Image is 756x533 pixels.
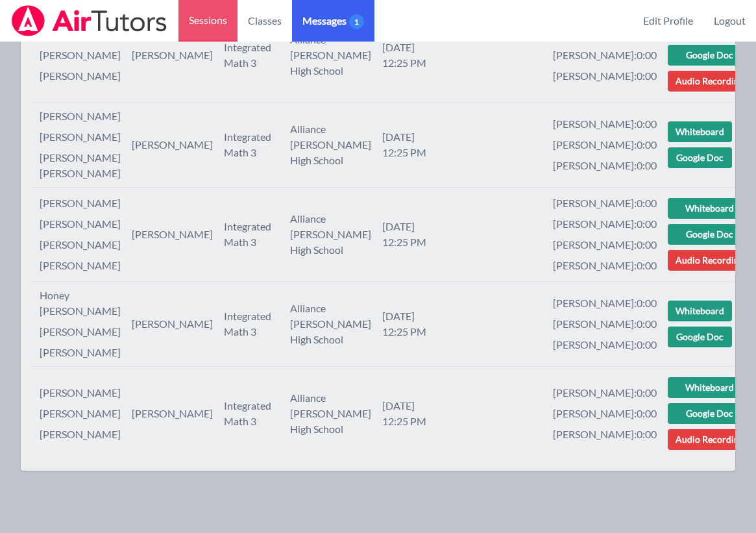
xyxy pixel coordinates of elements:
li: [PERSON_NAME] : 0:00 [553,195,657,211]
td: Integrated Math 3 [213,8,280,103]
li: [PERSON_NAME] : 0:00 [553,316,657,332]
li: [PERSON_NAME] : 0:00 [553,47,657,63]
li: [PERSON_NAME] [40,68,121,84]
td: [PERSON_NAME] [121,367,213,461]
li: [PERSON_NAME] [40,324,121,340]
a: Audio Recording [668,429,751,450]
li: [PERSON_NAME] : 0:00 [553,427,657,442]
li: [PERSON_NAME] : 0:00 [553,237,657,253]
li: [PERSON_NAME] [40,237,121,253]
li: [PERSON_NAME] [40,385,121,401]
li: [PERSON_NAME] [PERSON_NAME] [40,150,121,181]
li: honey [PERSON_NAME] [40,288,121,319]
li: [PERSON_NAME] [40,258,121,273]
li: [PERSON_NAME] : 0:00 [553,137,657,153]
span: Messages [302,13,364,29]
td: [PERSON_NAME] [121,282,213,367]
a: Google Doc [668,327,732,347]
td: [DATE] 12:25 PM [372,8,543,103]
li: [PERSON_NAME] : 0:00 [553,68,657,84]
a: Whiteboard [668,377,751,398]
li: [PERSON_NAME] : 0:00 [553,337,657,353]
a: Google Doc [668,147,732,168]
td: Integrated Math 3 [213,188,280,282]
td: Alliance [PERSON_NAME] High School [280,103,372,188]
a: Audio Recording [668,250,751,271]
a: Audio Recording [668,71,751,92]
li: [PERSON_NAME] : 0:00 [553,258,657,273]
a: Google Doc [668,403,751,424]
td: [PERSON_NAME] [121,103,213,188]
td: Integrated Math 3 [213,367,280,461]
span: 1 [349,14,364,29]
li: [PERSON_NAME] [40,406,121,421]
li: [PERSON_NAME] [40,427,121,442]
td: [PERSON_NAME] [121,8,213,103]
td: Alliance [PERSON_NAME] High School [280,8,372,103]
li: [PERSON_NAME] : 0:00 [553,406,657,421]
td: Integrated Math 3 [213,103,280,188]
li: [PERSON_NAME] : 0:00 [553,158,657,173]
img: Airtutors Logo [10,5,168,36]
td: [DATE] 12:25 PM [372,103,543,188]
td: [DATE] 12:25 PM [372,188,543,282]
li: [PERSON_NAME] : 0:00 [553,295,657,311]
a: Google Doc [668,224,751,245]
td: Integrated Math 3 [213,282,280,367]
li: [PERSON_NAME] [40,108,121,124]
a: Whiteboard [668,121,732,142]
a: Whiteboard [668,198,751,219]
td: Alliance [PERSON_NAME] High School [280,367,372,461]
li: [PERSON_NAME] : 0:00 [553,385,657,401]
li: [PERSON_NAME] [40,47,121,63]
li: [PERSON_NAME] [40,216,121,232]
td: Alliance [PERSON_NAME] High School [280,282,372,367]
a: Google Doc [668,45,751,66]
td: [DATE] 12:25 PM [372,282,543,367]
li: [PERSON_NAME] [40,195,121,211]
li: [PERSON_NAME] : 0:00 [553,116,657,132]
li: [PERSON_NAME] [40,345,121,360]
li: [PERSON_NAME] : 0:00 [553,216,657,232]
td: [PERSON_NAME] [121,188,213,282]
td: [DATE] 12:25 PM [372,367,543,461]
li: [PERSON_NAME] [40,129,121,145]
a: Whiteboard [668,301,732,321]
td: Alliance [PERSON_NAME] High School [280,188,372,282]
